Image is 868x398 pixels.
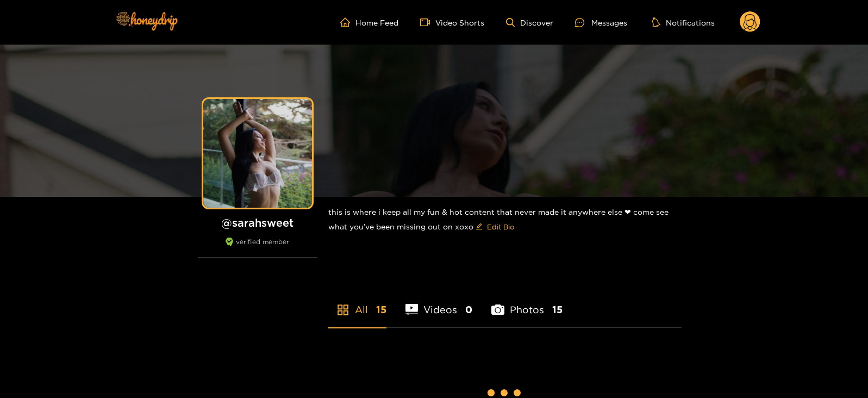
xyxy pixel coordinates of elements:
button: editEdit Bio [473,218,516,235]
span: edit [476,223,483,231]
span: video-camera [420,17,435,27]
li: Photos [491,278,563,327]
span: 0 [465,303,472,316]
li: Videos [405,278,473,327]
div: this is where i keep all my fun & hot content that never made it anywhere else ❤︎︎ come see what ... [328,197,682,244]
a: Video Shorts [420,17,484,27]
button: Notifications [649,17,718,28]
div: verified member [198,238,317,258]
a: Home Feed [340,17,398,27]
h1: @ sarahsweet [198,216,317,229]
span: appstore [336,303,349,316]
span: 15 [552,303,563,316]
li: All [328,278,386,327]
span: Edit Bio [487,221,514,232]
span: 15 [376,303,386,316]
a: Discover [506,18,553,27]
div: Messages [575,16,627,29]
span: home [340,17,355,27]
